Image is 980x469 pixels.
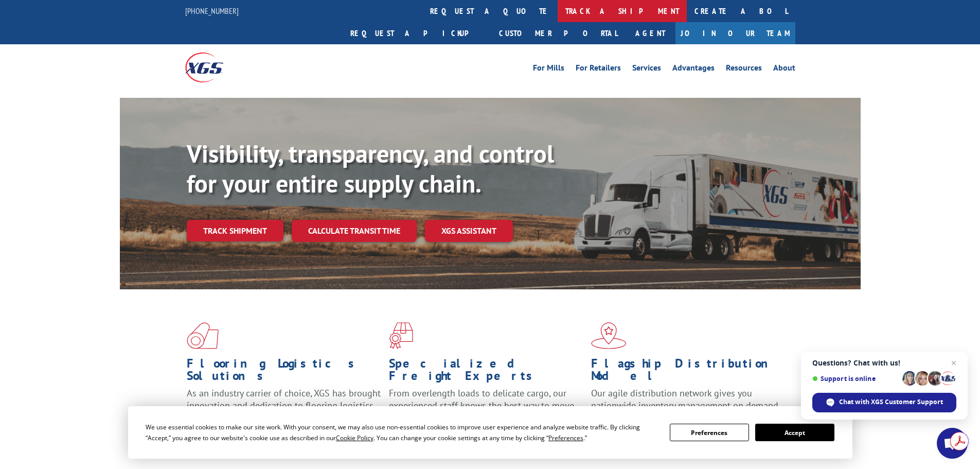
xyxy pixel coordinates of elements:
[425,220,513,242] a: XGS ASSISTANT
[675,22,795,44] a: Join Our Team
[812,375,899,383] span: Support is online
[292,220,417,242] a: Calculate transit time
[670,424,749,441] button: Preferences
[812,359,956,367] span: Questions? Chat with us!
[672,64,715,75] a: Advantages
[185,6,239,16] a: [PHONE_NUMBER]
[187,220,283,241] a: Track shipment
[625,22,675,44] a: Agent
[948,357,960,369] span: Close chat
[773,64,795,75] a: About
[755,424,834,441] button: Accept
[343,22,491,44] a: Request a pickup
[146,422,657,443] div: We use essential cookies to make our site work. With your consent, we may also use non-essential ...
[726,64,762,75] a: Resources
[548,433,583,442] span: Preferences
[533,64,564,75] a: For Mills
[336,433,373,442] span: Cookie Policy
[576,64,621,75] a: For Retailers
[128,406,852,459] div: Cookie Consent Prompt
[812,393,956,412] div: Chat with XGS Customer Support
[187,357,381,387] h1: Flooring Logistics Solutions
[632,64,661,75] a: Services
[937,428,968,459] div: Open chat
[839,397,943,407] span: Chat with XGS Customer Support
[187,137,554,199] b: Visibility, transparency, and control for your entire supply chain.
[389,357,583,387] h1: Specialized Freight Experts
[591,322,627,349] img: xgs-icon-flagship-distribution-model-red
[187,322,219,349] img: xgs-icon-total-supply-chain-intelligence-red
[591,357,786,387] h1: Flagship Distribution Model
[591,387,780,411] span: Our agile distribution network gives you nationwide inventory management on demand.
[491,22,625,44] a: Customer Portal
[389,387,583,433] p: From overlength loads to delicate cargo, our experienced staff knows the best way to move your fr...
[187,387,381,424] span: As an industry carrier of choice, XGS has brought innovation and dedication to flooring logistics...
[389,322,413,349] img: xgs-icon-focused-on-flooring-red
